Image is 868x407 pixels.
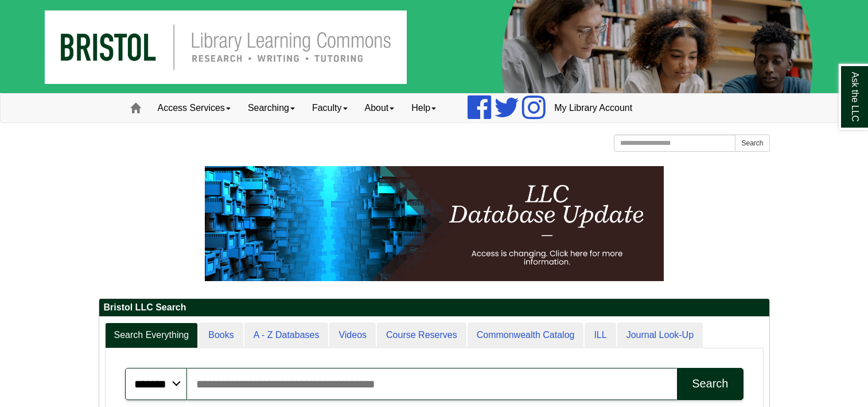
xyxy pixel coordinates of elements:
[617,322,703,348] a: Journal Look-Up
[377,322,466,348] a: Course Reserves
[677,368,743,400] button: Search
[239,94,303,122] a: Searching
[105,322,198,348] a: Search Everything
[546,94,641,122] a: My Library Account
[403,94,445,122] a: Help
[205,166,664,281] img: HTML tutorial
[199,322,243,348] a: Books
[585,322,616,348] a: ILL
[244,322,329,348] a: A - Z Databases
[149,94,239,122] a: Access Services
[303,94,356,122] a: Faculty
[99,299,769,317] h2: Bristol LLC Search
[735,135,769,152] button: Search
[692,377,728,390] div: Search
[468,322,584,348] a: Commonwealth Catalog
[329,322,376,348] a: Videos
[356,94,403,122] a: About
